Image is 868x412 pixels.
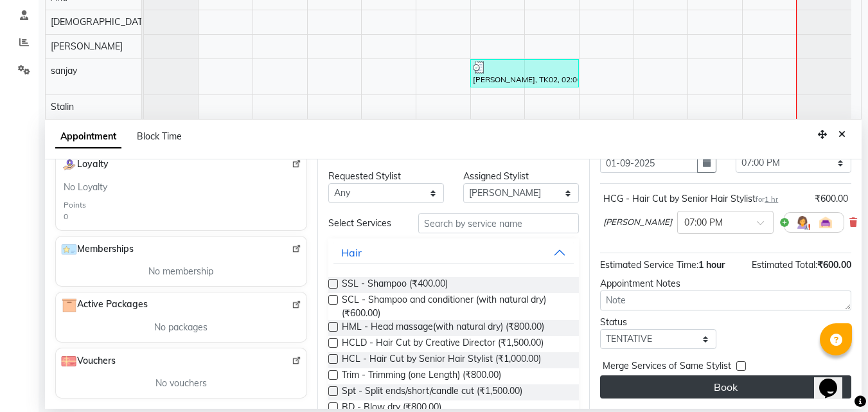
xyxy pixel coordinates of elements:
span: SCL - Shampoo and conditioner (with natural dry) (₹600.00) [342,293,569,320]
div: ₹600.00 [815,192,848,206]
div: Assigned Stylist [463,170,579,183]
span: No packages [154,321,208,334]
button: Close [833,125,851,145]
div: [PERSON_NAME], TK02, 02:00 PM-04:00 PM, GL-[PERSON_NAME] Global [472,61,578,85]
span: Spt - Split ends/short/candle cut (₹1,500.00) [342,384,522,400]
button: Hair [333,241,574,264]
span: Trim - Trimming (one Length) (₹800.00) [342,368,501,384]
span: Merge Services of Same Stylist [603,359,731,375]
span: HCLD - Hair Cut by Creative Director (₹1,500.00) [342,336,544,352]
div: Hair [341,245,362,260]
small: for [756,195,778,204]
span: [DEMOGRAPHIC_DATA] [51,16,151,28]
div: Points [64,199,86,211]
span: ₹600.00 [817,259,851,271]
span: [PERSON_NAME] [51,40,123,52]
img: Interior.png [818,215,833,230]
input: Search by service name [418,213,579,233]
span: Vouchers [61,354,116,369]
span: HCL - Hair Cut by Senior Hair Stylist (₹1,000.00) [342,352,541,368]
iframe: chat widget [814,361,855,399]
div: Requested Stylist [328,170,444,183]
span: Memberships [61,242,134,257]
span: Loyalty [61,157,109,173]
span: Stalin [51,101,74,112]
div: 0 [64,211,68,222]
span: Active Packages [61,298,148,313]
span: 1 hour [698,259,725,271]
span: Estimated Service Time: [600,259,698,271]
span: No membership [148,265,213,278]
span: SSL - Shampoo (₹400.00) [342,277,448,293]
input: yyyy-mm-dd [600,153,697,173]
span: 1 hr [765,195,778,204]
span: HML - Head massage(with natural dry) (₹800.00) [342,320,544,336]
span: No vouchers [155,377,207,390]
img: Hairdresser.png [795,215,810,230]
span: Appointment [55,125,121,148]
div: Status [600,316,716,329]
div: Appointment Notes [600,277,851,291]
span: sanjay [51,65,77,76]
button: Book [600,375,851,399]
div: Select Services [319,217,409,230]
span: Estimated Total: [752,259,817,271]
span: No Loyalty [64,181,107,194]
div: HCG - Hair Cut by Senior Hair Stylist [603,192,778,206]
span: Block Time [137,130,182,142]
span: [PERSON_NAME] [603,216,672,229]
